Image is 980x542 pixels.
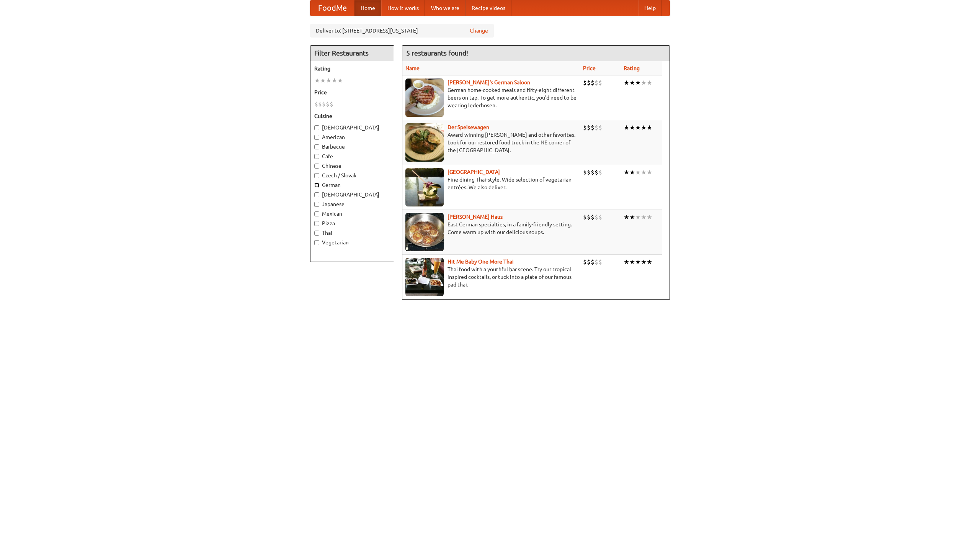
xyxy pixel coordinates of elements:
li: $ [583,79,587,87]
li: ★ [326,76,332,85]
li: $ [595,213,598,221]
li: ★ [624,213,629,221]
li: ★ [629,258,635,266]
input: Cafe [314,154,319,159]
a: [PERSON_NAME]'s German Saloon [448,79,530,85]
li: $ [587,123,591,132]
p: German home-cooked meals and fifty-eight different beers on tap. To get more authentic, you'd nee... [405,86,577,109]
input: Pizza [314,221,319,226]
li: ★ [629,168,635,177]
h5: Cuisine [314,112,390,120]
li: ★ [641,123,647,132]
h5: Rating [314,65,390,72]
input: [DEMOGRAPHIC_DATA] [314,192,319,197]
li: ★ [320,76,326,85]
li: ★ [635,168,641,177]
a: Name [405,65,420,71]
a: Rating [624,65,640,71]
a: Price [583,65,596,71]
li: $ [598,213,602,221]
a: Hit Me Baby One More Thai [448,259,514,265]
li: ★ [641,168,647,177]
li: $ [591,258,595,266]
img: kohlhaus.jpg [405,213,444,251]
li: $ [326,100,330,108]
label: German [314,181,390,189]
input: Chinese [314,164,319,169]
label: Pizza [314,219,390,227]
li: ★ [624,123,629,132]
li: ★ [624,79,629,87]
label: [DEMOGRAPHIC_DATA] [314,191,390,198]
li: $ [598,258,602,266]
li: ★ [314,76,320,85]
li: $ [595,168,598,177]
li: ★ [337,76,343,85]
li: $ [587,213,591,221]
li: $ [318,100,322,108]
a: Home [354,0,381,16]
li: ★ [635,79,641,87]
li: ★ [635,258,641,266]
h4: Filter Restaurants [310,46,394,61]
img: speisewagen.jpg [405,123,444,162]
li: $ [583,213,587,221]
label: Cafe [314,152,390,160]
li: $ [587,79,591,87]
li: ★ [635,123,641,132]
li: $ [591,79,595,87]
img: esthers.jpg [405,79,444,117]
input: American [314,135,319,140]
li: $ [583,258,587,266]
input: Czech / Slovak [314,173,319,178]
img: satay.jpg [405,168,444,206]
p: Thai food with a youthful bar scene. Try our tropical inspired cocktails, or tuck into a plate of... [405,265,577,288]
label: Japanese [314,200,390,208]
label: Czech / Slovak [314,172,390,179]
p: Award-winning [PERSON_NAME] and other favorites. Look for our restored food truck in the NE corne... [405,131,577,154]
li: ★ [624,168,629,177]
li: $ [591,213,595,221]
a: How it works [381,0,425,16]
a: Help [638,0,662,16]
a: Change [470,27,488,34]
li: $ [591,123,595,132]
li: $ [322,100,326,108]
li: ★ [629,123,635,132]
a: [PERSON_NAME] Haus [448,214,503,220]
label: Barbecue [314,143,390,151]
div: Deliver to: [STREET_ADDRESS][US_STATE] [310,24,494,38]
li: ★ [647,258,652,266]
li: ★ [647,79,652,87]
li: $ [330,100,333,108]
li: $ [595,123,598,132]
label: American [314,133,390,141]
li: ★ [641,258,647,266]
li: $ [583,168,587,177]
li: ★ [647,168,652,177]
li: ★ [647,123,652,132]
input: Barbecue [314,144,319,149]
label: [DEMOGRAPHIC_DATA] [314,124,390,131]
img: babythai.jpg [405,258,444,296]
p: Fine dining Thai-style. Wide selection of vegetarian entrées. We also deliver. [405,176,577,191]
li: $ [598,123,602,132]
li: $ [587,168,591,177]
input: Japanese [314,202,319,207]
input: German [314,183,319,188]
h5: Price [314,88,390,96]
a: [GEOGRAPHIC_DATA] [448,169,500,175]
input: [DEMOGRAPHIC_DATA] [314,125,319,130]
li: ★ [332,76,337,85]
li: $ [314,100,318,108]
ng-pluralize: 5 restaurants found! [406,49,468,57]
li: $ [595,258,598,266]
input: Thai [314,231,319,236]
li: $ [595,79,598,87]
li: ★ [624,258,629,266]
li: $ [598,79,602,87]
